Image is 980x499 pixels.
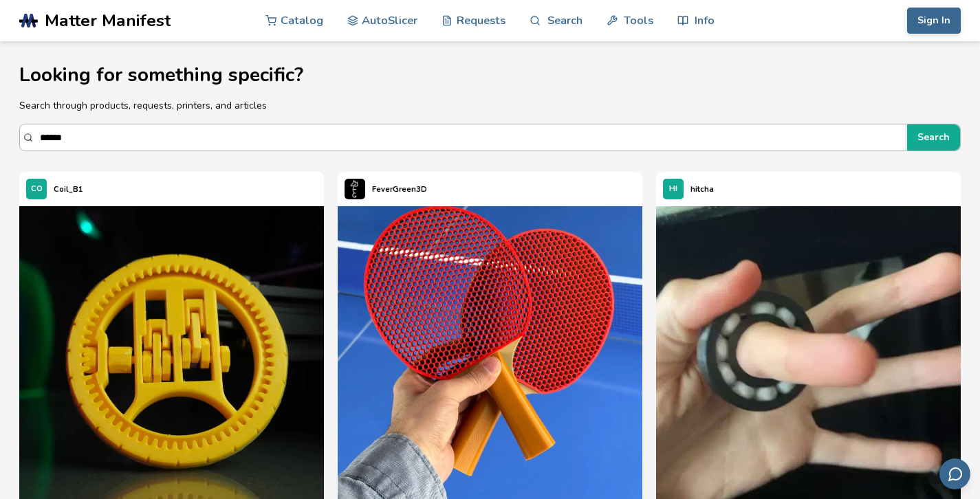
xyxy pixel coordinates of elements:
[40,125,900,150] input: Search
[54,182,83,197] p: Coil_B1
[939,458,970,489] button: Send feedback via email
[338,172,434,206] a: FeverGreen3D's profileFeverGreen3D
[45,11,171,30] span: Matter Manifest
[31,185,43,194] span: CO
[669,185,677,194] span: HI
[690,182,714,197] p: hitcha
[19,98,961,113] p: Search through products, requests, printers, and articles
[907,124,960,151] button: Search
[907,8,961,34] button: Sign In
[345,179,365,199] img: FeverGreen3D's profile
[19,65,961,86] h1: Looking for something specific?
[372,182,427,197] p: FeverGreen3D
